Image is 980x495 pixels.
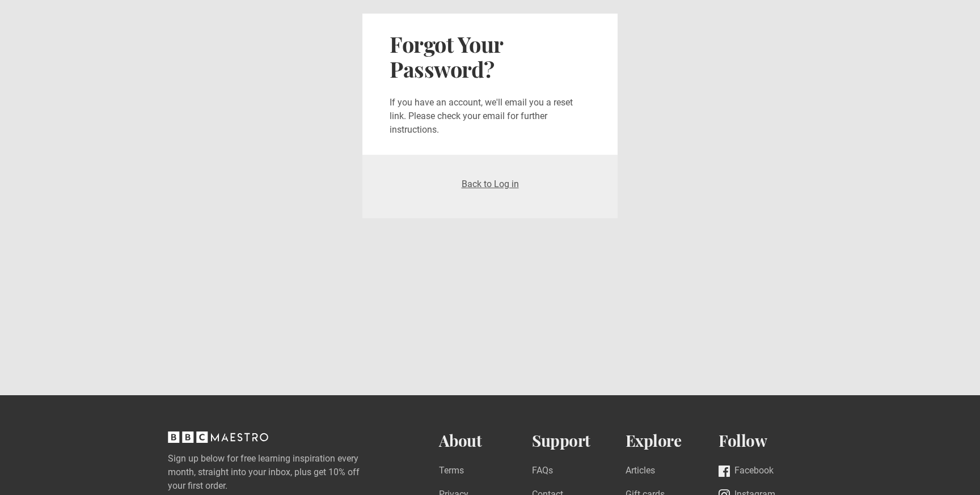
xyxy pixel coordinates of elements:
[439,464,464,479] a: Terms
[168,435,268,446] a: BBC Maestro, back to top
[532,464,553,479] a: FAQs
[390,96,590,137] p: If you have an account, we'll email you a reset link. Please check your email for further instruc...
[462,179,519,189] a: Back to Log in
[390,32,590,82] h2: Forgot Your Password?
[532,431,626,450] h2: Support
[626,464,655,479] a: Articles
[626,431,719,450] h2: Explore
[168,431,268,443] svg: BBC Maestro, back to top
[168,452,394,493] label: Sign up below for free learning inspiration every month, straight into your inbox, plus get 10% o...
[439,431,533,450] h2: About
[719,431,812,450] h2: Follow
[719,464,774,479] a: Facebook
